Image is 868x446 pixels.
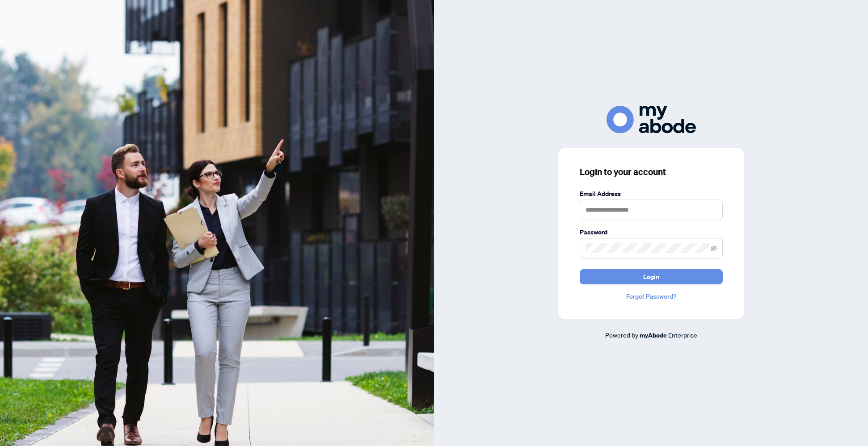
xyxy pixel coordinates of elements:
span: Powered by [605,331,638,339]
span: eye-invisible [711,245,717,251]
h3: Login to your account [580,166,723,178]
a: Forgot Password? [580,292,723,301]
img: ma-logo [607,106,696,133]
span: Enterprise [668,331,697,339]
button: Login [580,269,723,284]
span: Login [643,270,659,284]
label: Password [580,227,723,237]
a: myAbode [640,330,667,340]
label: Email Address [580,189,723,199]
